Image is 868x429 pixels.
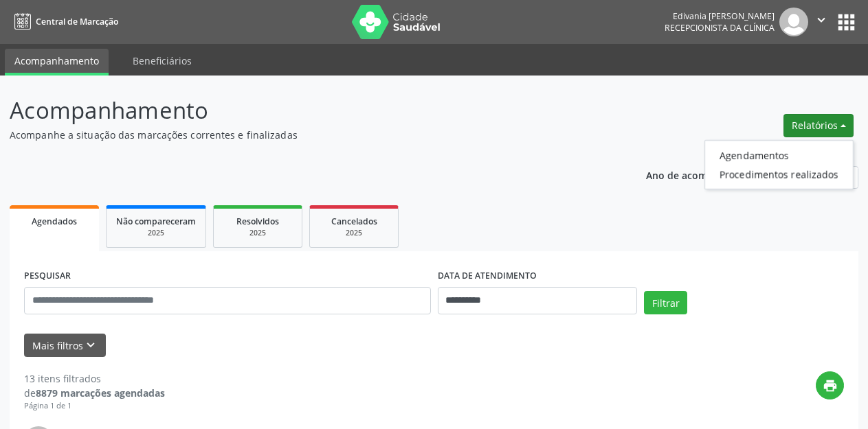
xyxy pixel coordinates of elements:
button: Relatórios [783,114,854,137]
div: 13 itens filtrados [24,371,165,386]
label: PESQUISAR [24,266,71,287]
i:  [814,12,829,27]
p: Acompanhamento [10,93,604,128]
i: keyboard_arrow_down [83,338,98,353]
span: Recepcionista da clínica [665,22,775,34]
div: 2025 [320,228,388,238]
img: img [779,8,808,36]
strong: 8879 marcações agendadas [36,386,165,399]
span: Resolvidos [236,216,279,227]
a: Procedimentos realizados [705,165,853,184]
i: print [823,378,838,393]
a: Acompanhamento [5,49,109,76]
label: DATA DE ATENDIMENTO [438,266,537,287]
div: Página 1 de 1 [24,400,165,412]
button: print [816,371,844,399]
a: Central de Marcação [10,10,118,33]
button: Filtrar [644,291,687,314]
div: de [24,386,165,400]
a: Beneficiários [123,49,201,73]
span: Central de Marcação [36,16,118,27]
p: Acompanhe a situação das marcações correntes e finalizadas [10,128,604,142]
button:  [808,8,834,36]
div: Edivania [PERSON_NAME] [665,10,775,22]
div: 2025 [223,228,292,238]
button: apps [834,10,858,34]
span: Não compareceram [116,216,196,227]
p: Ano de acompanhamento [646,166,768,183]
span: Agendados [32,216,77,227]
button: Mais filtroskeyboard_arrow_down [24,334,106,358]
div: 2025 [116,228,196,238]
a: Agendamentos [705,146,853,165]
span: Cancelados [331,216,377,227]
ul: Relatórios [704,140,854,189]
